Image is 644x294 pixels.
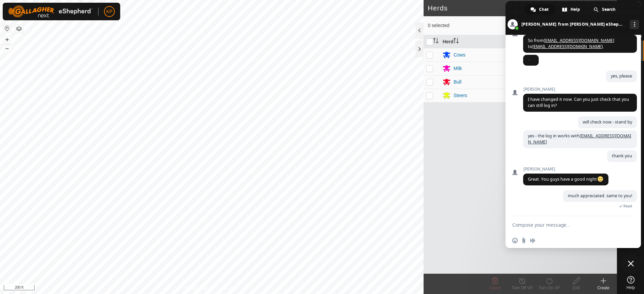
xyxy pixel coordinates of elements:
span: thank you [612,153,632,159]
div: Turn On VP [536,285,563,291]
span: Search [602,4,616,15]
div: Turn Off VP [509,285,536,291]
span: KP [106,8,113,15]
a: Help [617,273,644,292]
div: Milk [453,65,462,72]
div: More channels [630,20,639,29]
span: Insert an emoji [512,238,518,243]
a: Privacy Policy [185,285,211,291]
div: Chat [524,4,555,15]
span: yes, please [611,73,632,79]
a: [EMAIL_ADDRESS][DOMAIN_NAME] [544,38,614,43]
span: [PERSON_NAME] [523,167,608,172]
textarea: Compose your message... [512,222,619,228]
span: Read [623,204,632,208]
a: Contact Us [218,285,238,291]
div: Cows [453,51,465,59]
button: Map Layers [15,25,23,33]
span: Great. You guys have a good night [528,176,604,182]
a: [EMAIL_ADDRESS][DOMAIN_NAME] [532,44,603,49]
button: + [3,36,11,44]
div: Close chat [621,253,641,274]
span: So from to . [528,38,614,49]
span: Help [571,4,580,15]
img: Gallagher Logo [8,5,93,18]
p-sorticon: Activate to sort [433,39,438,44]
span: Help [626,286,635,290]
button: – [3,44,11,52]
button: Reset Map [3,24,11,32]
th: Herd [440,35,513,48]
span: Audio message [530,238,535,243]
span: Chat [539,4,549,15]
div: Create [590,285,617,291]
span: much appreciated. same to you! [568,193,632,199]
span: I have changed it now. Can you just check that you can still log in? [528,96,629,108]
span: yes - the log in works with [528,133,631,145]
span: Delete [489,286,501,290]
a: [EMAIL_ADDRESS][DOMAIN_NAME] [528,133,631,145]
p-sorticon: Activate to sort [453,39,459,44]
span: Send a file [521,238,527,243]
div: Edit [563,285,590,291]
span: 0 selected [428,22,518,29]
div: Bull [453,78,461,86]
h2: Herds [428,4,606,12]
div: Steers [453,92,467,99]
span: [PERSON_NAME] [523,87,637,92]
span: will check now - stand by [583,119,632,125]
div: Help [556,4,587,15]
div: Search [587,4,622,15]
